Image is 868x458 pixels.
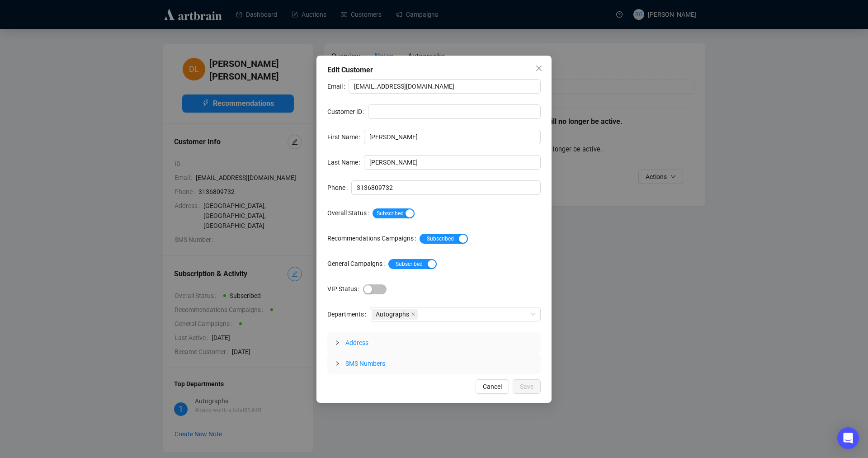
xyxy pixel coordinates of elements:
[327,79,349,94] label: Email
[535,65,542,72] span: close
[376,309,409,319] span: Autographs
[351,180,541,195] input: Phone
[373,208,415,218] button: Overall Status
[327,353,541,374] div: SMS Numbers
[372,309,418,320] span: Autographs
[327,231,420,246] label: Recommendations Campaigns
[349,79,541,94] input: Email
[411,312,415,316] span: close
[327,206,373,220] label: Overall Status
[327,130,364,144] label: First Name
[345,339,368,346] span: Address
[420,233,468,243] button: Recommendations Campaigns
[837,427,859,449] div: Open Intercom Messenger
[388,259,437,269] button: General Campaigns
[327,155,364,170] label: Last Name
[335,340,340,345] span: collapsed
[327,180,351,195] label: Phone
[327,104,368,119] label: Customer ID
[513,379,541,394] button: Save
[335,361,340,366] span: collapsed
[327,65,541,76] div: Edit Customer
[532,61,546,76] button: Close
[327,307,370,321] label: Departments
[483,382,502,392] span: Cancel
[327,256,388,271] label: General Campaigns
[327,332,541,353] div: Address
[476,379,509,394] button: Cancel
[364,155,541,170] input: Last Name
[363,284,387,294] button: VIP Status
[364,130,541,144] input: First Name
[327,282,363,296] label: VIP Status
[368,104,541,119] input: Customer ID
[345,360,385,367] span: SMS Numbers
